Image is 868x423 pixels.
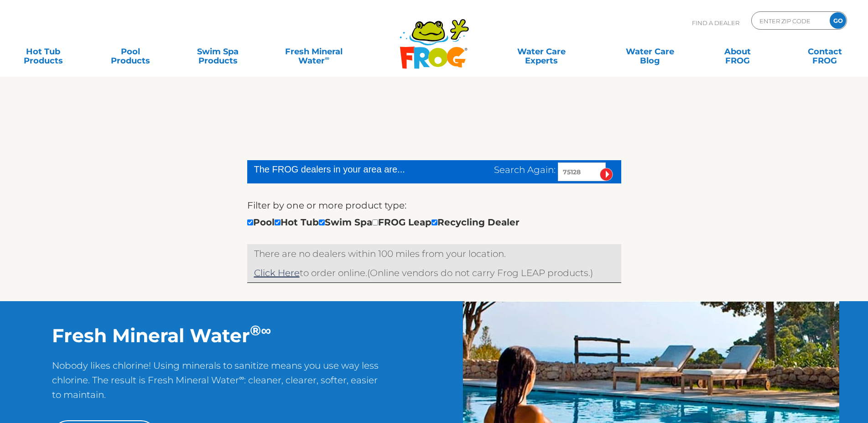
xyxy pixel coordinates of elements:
a: Water CareExperts [486,42,597,61]
a: Water CareBlog [616,42,684,61]
a: Swim SpaProducts [184,42,252,61]
p: Find A Dealer [692,11,739,34]
p: There are no dealers within 100 miles from your location. [254,246,614,261]
input: Zip Code Form [759,14,820,27]
sup: ∞ [239,373,244,382]
div: The FROG dealers in your area are... [254,162,438,176]
input: Submit [600,168,613,181]
a: AboutFROG [703,42,771,61]
label: Filter by one or more product type: [247,198,406,213]
p: (Online vendors do not carry Frog LEAP products.) [254,266,614,280]
sup: ® [250,322,261,339]
div: Pool Hot Tub Swim Spa FROG Leap Recycling Dealer [247,215,520,230]
a: ContactFROG [791,42,859,61]
span: Search Again: [494,164,556,175]
h2: Fresh Mineral Water [52,324,382,347]
p: Nobody likes chlorine! Using minerals to sanitize means you use way less chlorine. The result is ... [52,358,382,411]
a: Click Here [254,267,300,278]
span: to order online. [254,267,367,278]
a: PoolProducts [97,42,165,61]
sup: ∞ [261,322,271,339]
sup: ∞ [325,54,329,62]
input: GO [830,12,846,29]
a: Fresh MineralWater∞ [271,42,356,61]
a: Hot TubProducts [9,42,77,61]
